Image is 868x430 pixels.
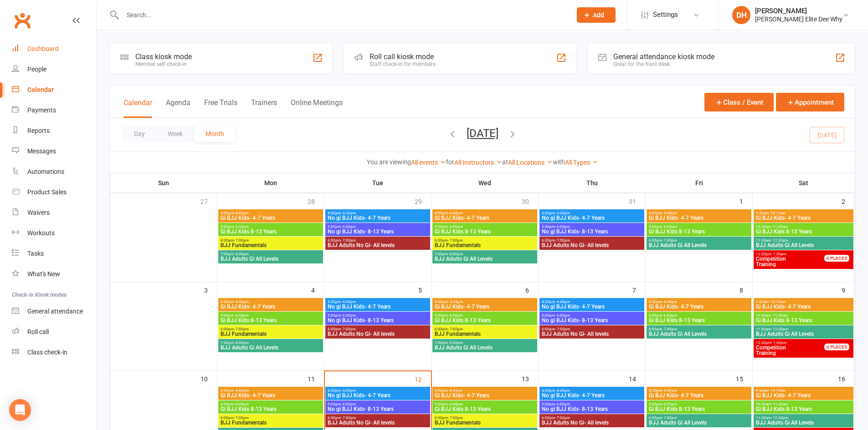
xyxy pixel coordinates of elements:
[541,331,642,337] span: BJJ Adults No Gi- All levels
[327,300,428,304] span: 4:00pm
[327,314,428,318] span: 5:00pm
[613,52,714,61] div: General attendance kiosk mode
[234,402,249,406] span: - 6:00pm
[234,314,249,318] span: - 6:00pm
[234,341,249,345] span: - 8:00pm
[234,416,249,420] span: - 7:00pm
[341,314,356,318] span: - 6:00pm
[204,98,237,118] button: Free Trials
[234,389,249,393] span: - 4:45pm
[755,331,852,337] span: BJJ Adults Gi All Levels
[9,399,31,421] div: Open Intercom Messenger
[12,162,96,182] a: Automations
[753,173,855,192] th: Sat
[12,121,96,141] a: Reports
[327,389,428,393] span: 4:00pm
[12,223,96,243] a: Workouts
[541,327,642,331] span: 6:00pm
[454,159,502,166] a: All Instructors
[220,229,321,234] span: Gi BJJ Kids 8-13 Years
[508,159,553,166] a: All Locations
[755,252,835,256] span: 12:30pm
[434,416,535,420] span: 6:00pm
[327,406,428,412] span: No gi BJJ Kids- 8-13 Years
[220,314,321,318] span: 5:00pm
[648,420,750,425] span: BJJ Adults Gi All Levels
[446,158,454,166] strong: for
[341,327,356,331] span: - 7:00pm
[415,193,431,208] div: 29
[220,416,321,420] span: 6:00pm
[539,173,646,192] th: Thu
[12,301,96,322] a: General attendance kiosk mode
[541,402,642,406] span: 5:00pm
[431,173,539,192] th: Wed
[308,193,324,208] div: 28
[12,59,96,80] a: People
[824,344,849,350] div: 0 PLACES
[648,402,750,406] span: 5:00pm
[341,238,356,243] span: - 7:00pm
[12,202,96,223] a: Waivers
[448,327,463,331] span: - 7:00pm
[555,238,570,243] span: - 7:00pm
[220,331,321,337] span: BJJ Fundamentals
[613,61,714,67] div: Great for the front desk
[327,416,428,420] span: 6:00pm
[120,9,565,21] input: Search...
[736,371,752,386] div: 15
[418,282,431,297] div: 5
[12,322,96,342] a: Roll call
[755,15,842,23] div: [PERSON_NAME] Elite Dee Why
[541,393,642,398] span: No gi BJJ Kids- 4-7 Years
[220,225,321,229] span: 5:00pm
[648,225,750,229] span: 5:00pm
[327,243,428,248] span: BJJ Adults No Gi- All levels
[27,349,67,356] div: Class check-in
[448,389,463,393] span: - 4:45pm
[648,300,750,304] span: 4:00pm
[755,327,852,331] span: 11:30am
[632,282,645,297] div: 7
[448,252,463,256] span: - 8:00pm
[12,100,96,121] a: Payments
[27,127,50,134] div: Reports
[434,327,535,331] span: 6:00pm
[771,252,786,256] span: - 1:30pm
[327,238,428,243] span: 6:00pm
[220,252,321,256] span: 7:00pm
[27,45,59,52] div: Dashboard
[327,211,428,215] span: 4:00pm
[434,300,535,304] span: 4:00pm
[220,327,321,331] span: 6:00pm
[434,238,535,243] span: 6:00pm
[771,314,788,318] span: - 11:30am
[327,318,428,323] span: No gi BJJ Kids- 8-13 Years
[200,193,217,208] div: 27
[448,341,463,345] span: - 8:00pm
[367,158,411,166] strong: You are viewing
[756,344,786,351] span: Competition
[370,52,436,61] div: Roll call kiosk mode
[27,270,60,278] div: What's New
[234,327,249,331] span: - 7:00pm
[166,98,190,118] button: Agenda
[648,416,750,420] span: 6:00pm
[27,106,56,114] div: Payments
[341,225,356,229] span: - 6:00pm
[842,193,854,208] div: 2
[755,304,852,309] span: Gi BJJ Kids- 4-7 Years
[771,341,786,345] span: - 1:30pm
[12,141,96,162] a: Messages
[565,159,598,166] a: All Types
[12,342,96,363] a: Class kiosk mode
[411,159,446,166] a: All events
[555,225,570,229] span: - 6:00pm
[234,238,249,243] span: - 7:00pm
[220,318,321,323] span: Gi BJJ Kids 8-13 Years
[541,243,642,248] span: BJJ Adults No Gi- All levels
[220,420,321,425] span: BJJ Fundamentals
[648,389,750,393] span: 4:00pm
[555,416,570,420] span: - 7:00pm
[771,238,788,243] span: - 12:30pm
